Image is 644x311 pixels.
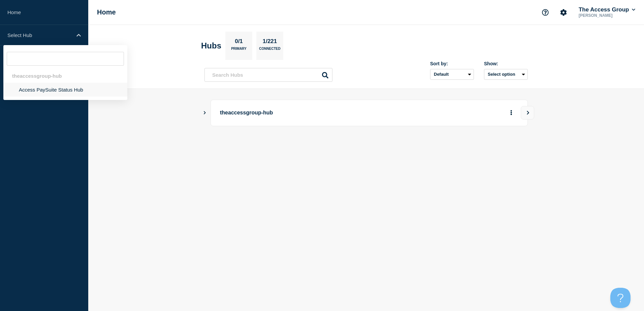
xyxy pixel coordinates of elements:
p: [PERSON_NAME] [577,13,637,18]
button: The Access Group [577,6,637,13]
iframe: Help Scout Beacon - Open [610,288,631,308]
p: Primary [231,47,247,54]
div: Sort by: [430,61,474,66]
h2: Hubs [201,41,221,50]
div: Show: [484,61,528,66]
p: 0/1 [232,38,246,47]
p: theaccessgroup-hub [220,107,406,119]
p: Select Hub [7,32,72,38]
button: View [521,106,534,119]
p: 1/221 [260,38,280,47]
input: Search Hubs [204,68,332,82]
button: More actions [507,107,516,119]
li: Access PaySuite Status Hub [3,83,127,97]
button: Account settings [556,5,571,20]
p: Connected [259,47,280,54]
button: Show Connected Hubs [203,110,206,115]
h1: Home [97,8,116,16]
button: Select option [484,69,528,80]
select: Sort by [430,69,474,80]
button: Support [538,5,552,20]
div: theaccessgroup-hub [3,69,127,83]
